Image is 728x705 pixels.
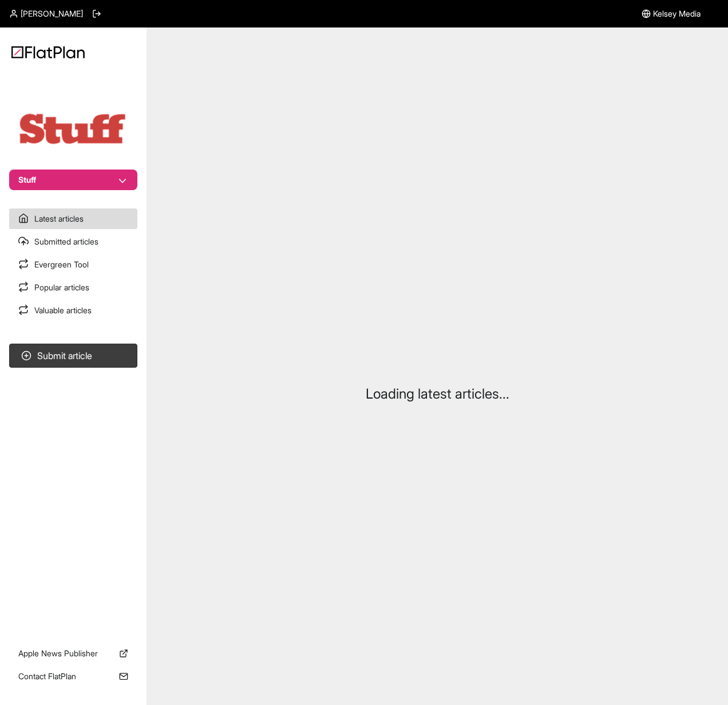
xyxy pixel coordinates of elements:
span: Kelsey Media [653,8,701,19]
a: Submitted articles [9,231,137,252]
a: [PERSON_NAME] [9,8,83,19]
a: Contact FlatPlan [9,666,137,687]
p: Loading latest articles... [366,385,509,403]
a: Latest articles [9,208,137,229]
a: Valuable articles [9,300,137,321]
a: Apple News Publisher [9,643,137,664]
img: Publication Logo [16,111,130,147]
span: [PERSON_NAME] [21,8,83,19]
a: Evergreen Tool [9,254,137,275]
button: Stuff [9,170,137,190]
a: Popular articles [9,277,137,298]
img: Logo [11,46,85,58]
button: Submit article [9,344,137,368]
